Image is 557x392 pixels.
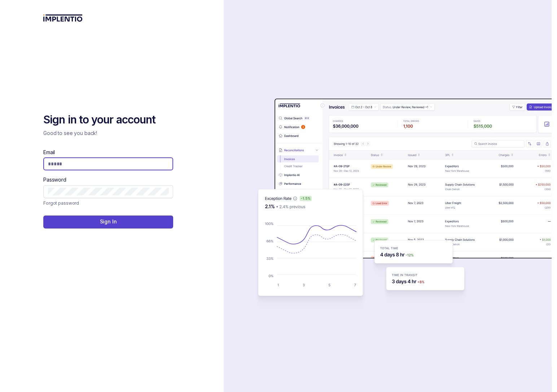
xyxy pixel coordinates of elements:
img: logo [43,14,83,22]
label: Password [43,176,66,183]
p: Good to see you back! [43,130,173,137]
p: Forgot password [43,200,79,207]
a: Link Forgot password [43,200,79,207]
label: Email [43,149,55,156]
button: Sign In [43,215,173,228]
h2: Sign in to your account [43,113,173,127]
p: Sign In [100,218,117,225]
